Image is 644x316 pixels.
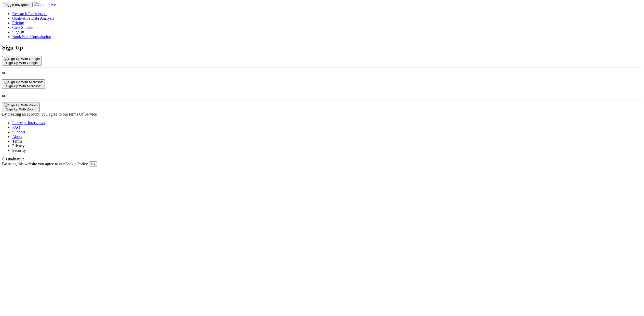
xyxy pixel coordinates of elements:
[2,56,42,66] button: Sign Up With Google
[34,2,56,7] img: Qualitative
[65,162,88,166] a: Cookie Policy
[12,16,54,20] a: Qualitative Data Analysis
[2,157,642,161] div: © Qualitative
[2,112,642,117] div: By creating an account, you agree to our
[12,30,24,34] a: Sign In
[12,148,26,153] a: Security
[2,79,45,89] button: Sign Up With Microsoft
[2,70,5,74] span: or
[12,25,33,30] a: Case Studies
[68,112,97,116] a: Terms Of Service
[89,161,97,167] button: Ok
[12,34,51,39] a: Book Free Consultation
[12,130,25,134] a: Support
[12,134,22,139] a: About
[12,144,25,148] a: Privacy
[4,3,31,7] span: Toggle navigation
[2,161,642,167] div: By using this website you agree to our
[12,139,22,143] a: Terms
[12,121,45,125] a: Intercept Interviews
[4,107,38,111] div: Sign Up With Zoom
[12,125,20,130] a: FAQ
[619,292,644,316] iframe: Chat Widget
[4,80,43,84] img: Sign Up With Microsoft
[2,103,40,112] button: Sign Up With Zoom
[2,44,642,51] h2: Sign Up
[2,2,33,7] button: Toggle navigation
[2,93,5,98] span: or
[12,21,24,25] a: Pricing
[4,61,40,65] div: Sign Up With Google
[4,84,43,88] div: Sign Up With Microsoft
[4,103,38,107] img: Sign Up With Zoom
[4,57,40,61] img: Sign Up With Google
[12,11,47,16] a: Research Participants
